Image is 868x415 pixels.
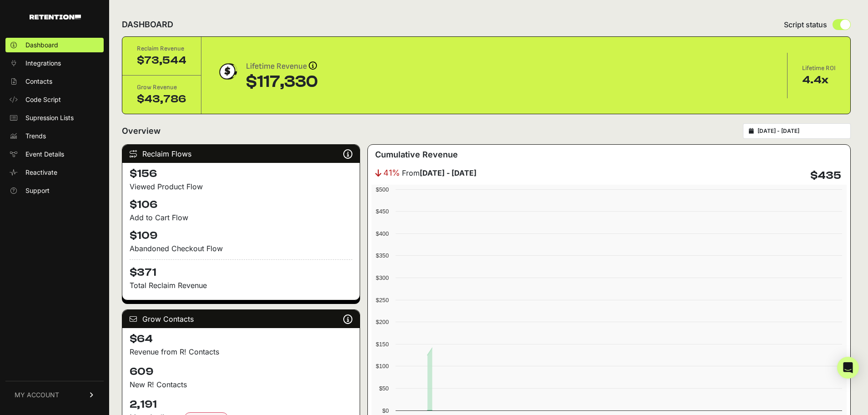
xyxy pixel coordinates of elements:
a: Supression Lists [5,111,104,125]
a: MY ACCOUNT [5,381,104,409]
div: $43,786 [137,92,186,106]
span: Contacts [25,77,52,86]
h4: $156 [130,167,352,181]
div: Abandoned Checkout Flow [130,243,352,254]
p: Total Reclaim Revenue [130,280,352,291]
div: Reclaim Flows [122,145,360,163]
a: Contacts [5,74,104,89]
span: Supression Lists [25,113,74,122]
p: Revenue from R! Contacts [130,346,352,357]
h4: 609 [130,364,352,379]
span: MY ACCOUNT [15,390,59,400]
h3: Cumulative Revenue [375,148,458,161]
span: Trends [25,132,46,141]
p: New R! Contacts [130,379,352,390]
span: Script status [784,19,827,30]
text: $0 [382,407,388,414]
a: Integrations [5,56,104,71]
text: $350 [376,252,388,259]
text: $100 [376,363,388,369]
h4: $64 [130,332,352,346]
text: $250 [376,297,388,304]
div: $117,330 [246,73,318,91]
span: Support [25,186,50,195]
div: Open Intercom Messenger [837,357,859,379]
span: Event Details [25,150,64,159]
h2: Overview [122,125,161,137]
a: Reactivate [5,165,104,180]
span: Integrations [25,59,61,68]
a: Trends [5,129,104,143]
div: Grow Revenue [137,83,186,92]
h4: $106 [130,197,352,212]
div: Viewed Product Flow [130,181,352,192]
div: Grow Contacts [122,310,360,328]
h4: $109 [130,228,352,243]
h2: DASHBOARD [122,18,173,31]
img: Retention.com [30,15,81,20]
span: 41% [383,167,400,179]
text: $50 [379,385,388,392]
strong: [DATE] - [DATE] [420,168,477,177]
span: From [402,167,477,178]
img: dollar-coin-05c43ed7efb7bc0c12610022525b4bbbb207c7efeef5aecc26f025e68dcafac9.png [216,60,239,83]
text: $300 [376,274,388,281]
text: $500 [376,186,388,193]
text: $400 [376,230,388,237]
div: 4.4x [802,73,836,87]
div: $73,544 [137,53,186,68]
a: Support [5,183,104,198]
span: Dashboard [25,40,58,50]
div: Lifetime ROI [802,64,836,73]
span: Code Script [25,95,61,104]
h4: 2,191 [130,397,352,412]
span: Reactivate [25,168,57,177]
text: $450 [376,208,388,215]
div: Lifetime Revenue [246,60,318,73]
text: $200 [376,319,388,325]
div: Add to Cart Flow [130,212,352,223]
a: Code Script [5,92,104,107]
a: Event Details [5,147,104,162]
h4: $371 [130,259,352,280]
div: Reclaim Revenue [137,44,186,53]
h4: $435 [810,168,841,183]
text: $150 [376,341,388,348]
a: Dashboard [5,38,104,52]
